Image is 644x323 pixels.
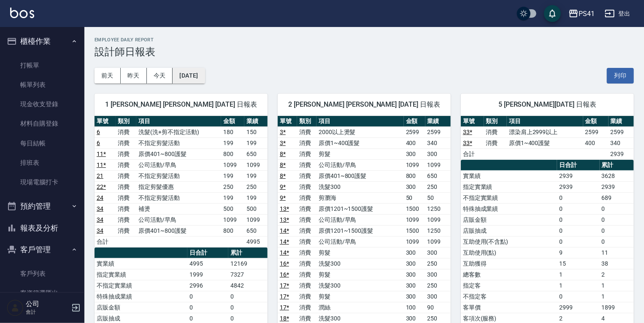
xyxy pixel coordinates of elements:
td: 300 [404,280,425,291]
img: Logo [10,8,34,18]
td: 剪髮 [317,247,404,258]
td: 2599 [609,127,634,137]
td: 2939 [609,148,634,159]
td: 800 [221,225,244,236]
td: 消費 [116,214,137,225]
td: 原價1201~1500護髮 [317,203,404,214]
td: 剪髮 [317,269,404,280]
h5: 公司 [26,300,69,308]
td: 180 [221,127,244,137]
td: 250 [221,181,244,192]
td: 500 [244,203,268,214]
a: 帳單列表 [3,75,81,94]
td: 300 [404,247,425,258]
td: 250 [425,181,451,192]
td: 0 [600,203,634,214]
td: 1099 [404,214,425,225]
span: 5 [PERSON_NAME][DATE] 日報表 [471,100,624,109]
td: 0 [557,236,600,247]
td: 650 [244,225,268,236]
td: 2599 [404,127,425,137]
td: 250 [425,280,451,291]
td: 合計 [461,148,484,159]
td: 9 [557,247,600,258]
td: 4842 [228,280,268,291]
a: 24 [97,194,103,201]
button: 客戶管理 [3,239,81,261]
td: 特殊抽成業績 [461,203,557,214]
td: 剪髮 [317,148,404,159]
td: 300 [425,291,451,302]
td: 消費 [116,170,137,181]
td: 0 [557,291,600,302]
td: 公司活動/早鳥 [317,236,404,247]
a: 6 [97,140,100,146]
td: 店販金額 [461,214,557,225]
a: 34 [97,227,103,234]
td: 消費 [116,203,137,214]
td: 1 [600,280,634,291]
td: 1099 [244,159,268,170]
img: Person [7,299,24,316]
td: 300 [425,269,451,280]
td: 2 [600,269,634,280]
th: 日合計 [187,248,228,258]
td: 199 [221,137,244,148]
td: 洗髮300 [317,280,404,291]
td: 消費 [297,280,317,291]
td: 原價401~800護髮 [136,148,221,159]
th: 類別 [297,116,317,127]
td: 店販金額 [95,302,187,313]
td: 互助使用(點) [461,247,557,258]
td: 1250 [425,225,451,236]
a: 34 [97,216,103,223]
td: 不指定客 [461,291,557,302]
td: 合計 [95,236,116,247]
a: 21 [97,172,103,179]
th: 單號 [278,116,297,127]
td: 300 [404,258,425,269]
td: 4995 [244,236,268,247]
th: 累計 [228,248,268,258]
td: 250 [244,181,268,192]
td: 1500 [404,203,425,214]
td: 洗髮300 [317,258,404,269]
table: a dense table [95,116,268,248]
td: 消費 [297,137,317,148]
td: 消費 [116,148,137,159]
td: 300 [425,247,451,258]
td: 消費 [484,127,507,137]
td: 0 [228,291,268,302]
td: 原價401~800護髮 [317,170,404,181]
td: 0 [600,214,634,225]
td: 1 [600,291,634,302]
td: 原價401~800護髮 [136,225,221,236]
span: 1 [PERSON_NAME] [PERSON_NAME] [DATE] 日報表 [105,100,257,109]
td: 原價1~400護髮 [507,137,583,148]
td: 消費 [297,269,317,280]
td: 2939 [557,170,600,181]
td: 1 [557,280,600,291]
td: 消費 [116,159,137,170]
td: 漂染肩上2999以上 [507,127,583,137]
td: 剪瀏海 [317,192,404,203]
td: 實業績 [95,258,187,269]
td: 0 [600,225,634,236]
td: 指定實業績 [95,269,187,280]
td: 消費 [116,225,137,236]
a: 排班表 [3,153,81,172]
td: 1099 [244,214,268,225]
button: 今天 [147,68,173,83]
td: 100 [404,302,425,313]
th: 項目 [136,116,221,127]
td: 2939 [600,181,634,192]
td: 150 [244,127,268,137]
td: 2999 [557,302,600,313]
td: 199 [244,192,268,203]
td: 客單價 [461,302,557,313]
th: 業績 [425,116,451,127]
th: 項目 [507,116,583,127]
td: 消費 [297,127,317,137]
td: 300 [404,291,425,302]
td: 0 [557,214,600,225]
